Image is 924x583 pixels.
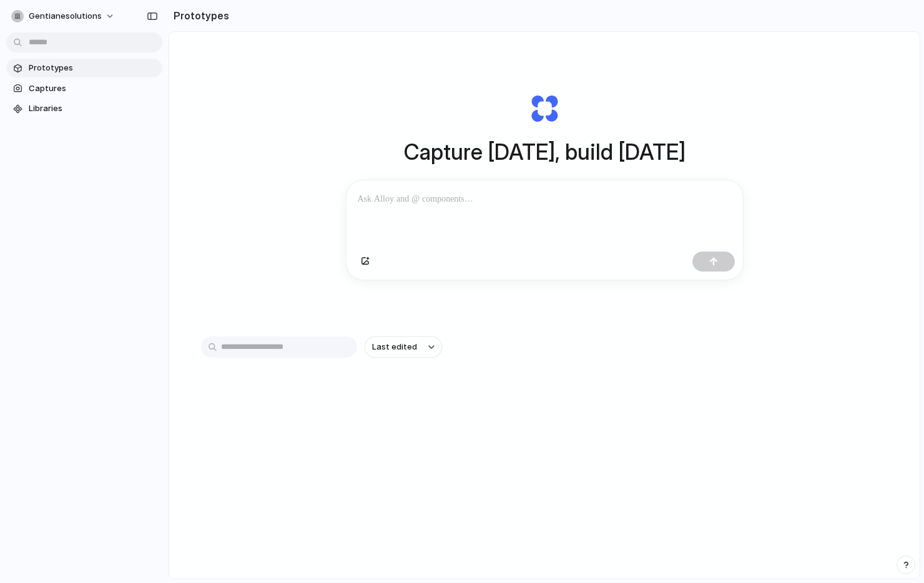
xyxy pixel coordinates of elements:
a: Libraries [6,99,162,118]
span: gentianesolutions [29,10,102,22]
span: Captures [29,82,157,95]
span: Libraries [29,102,157,115]
span: Last edited [372,341,417,353]
button: gentianesolutions [6,6,121,26]
a: Prototypes [6,59,162,77]
button: Last edited [365,336,442,358]
a: Captures [6,79,162,98]
span: Prototypes [29,62,157,74]
h1: Capture [DATE], build [DATE] [404,135,686,169]
h2: Prototypes [169,8,229,23]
